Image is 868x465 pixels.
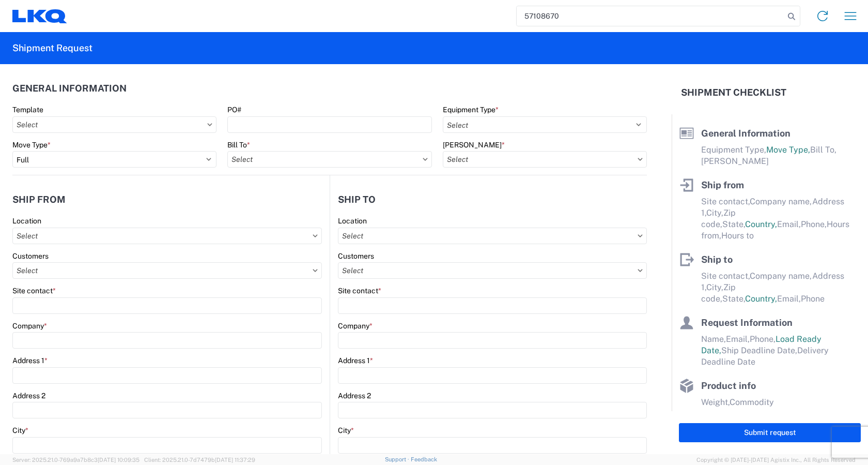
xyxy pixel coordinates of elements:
[696,455,856,464] span: Copyright © [DATE]-[DATE] Agistix Inc., All Rights Reserved
[12,228,322,244] input: Select
[706,208,723,218] span: City,
[12,356,48,365] label: Address 1
[722,219,745,229] span: State,
[338,426,354,435] label: City
[338,216,367,226] label: Location
[722,294,745,304] span: State,
[517,6,784,26] input: Shipment, tracking or reference number
[701,334,726,344] span: Name,
[12,426,28,435] label: City
[12,116,216,133] input: Select
[701,397,730,407] span: Weight,
[338,194,376,205] h2: Ship to
[338,228,647,244] input: Select
[701,380,756,391] span: Product info
[12,42,92,54] h2: Shipment Request
[701,179,744,190] span: Ship from
[12,457,139,463] span: Server: 2025.21.0-769a9a7b8c3
[338,286,381,295] label: Site contact
[701,197,750,206] span: Site contact,
[98,457,139,463] span: [DATE] 10:09:35
[801,219,827,229] span: Phone,
[227,140,250,149] label: Bill To
[227,105,241,114] label: PO#
[701,145,766,155] span: Equipment Type,
[12,262,322,279] input: Select
[750,271,812,281] span: Company name,
[385,456,411,462] a: Support
[12,391,45,400] label: Address 2
[227,151,431,168] input: Select
[777,219,801,229] span: Email,
[701,317,793,328] span: Request Information
[750,334,776,344] span: Phone,
[701,271,750,281] span: Site contact,
[721,231,754,241] span: Hours to
[12,251,49,261] label: Customers
[750,197,812,206] span: Company name,
[411,456,437,462] a: Feedback
[766,145,810,155] span: Move Type,
[338,262,647,279] input: Select
[701,156,769,166] span: [PERSON_NAME]
[12,83,127,94] h2: General Information
[745,219,777,229] span: Country,
[810,145,836,155] span: Bill To,
[338,391,371,400] label: Address 2
[12,286,56,295] label: Site contact
[706,282,723,292] span: City,
[701,128,791,139] span: General Information
[681,86,786,99] h2: Shipment Checklist
[801,294,825,304] span: Phone
[12,105,43,114] label: Template
[721,346,797,355] span: Ship Deadline Date,
[338,251,374,261] label: Customers
[745,294,777,304] span: Country,
[338,356,373,365] label: Address 1
[726,334,750,344] span: Email,
[701,254,733,265] span: Ship to
[777,294,801,304] span: Email,
[443,105,499,114] label: Equipment Type
[443,151,647,168] input: Select
[12,216,41,226] label: Location
[679,423,861,442] button: Submit request
[730,397,774,407] span: Commodity
[12,321,47,331] label: Company
[443,140,505,149] label: [PERSON_NAME]
[215,457,255,463] span: [DATE] 11:37:29
[338,321,373,331] label: Company
[144,457,255,463] span: Client: 2025.21.0-7d7479b
[12,194,66,205] h2: Ship from
[12,140,51,149] label: Move Type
